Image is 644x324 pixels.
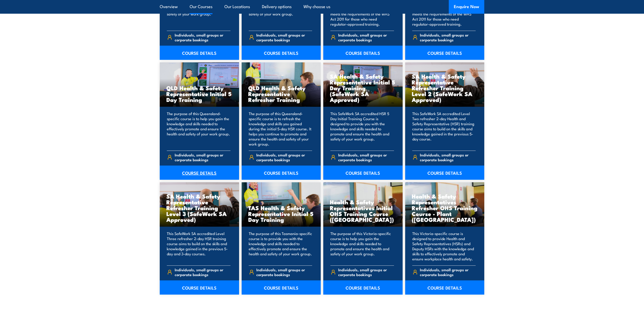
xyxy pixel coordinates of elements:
[248,85,314,102] h3: QLD Health & Safety Representative Refresher Training
[248,205,314,222] h3: TAS Health & Safety Representative Initial 5 Day Training
[412,73,478,102] h3: SA Health & Safety Representative Refresher Training Level 2 (SafeWork SA Approved)
[249,231,312,261] p: The purpose of this Tasmania-specific course is to provide you with the knowledge and skills need...
[242,280,321,295] a: COURSE DETAILS
[160,280,239,295] a: COURSE DETAILS
[420,152,476,162] span: Individuals, small groups or corporate bookings
[405,280,485,295] a: COURSE DETAILS
[412,111,476,147] p: This SafeWork SA accredited Level Two refresher 2-day Health and Safety Representative (HSR) trai...
[256,152,312,162] span: Individuals, small groups or corporate bookings
[242,46,321,60] a: COURSE DETAILS
[175,152,230,162] span: Individuals, small groups or corporate bookings
[338,32,394,42] span: Individuals, small groups or corporate bookings
[420,32,476,42] span: Individuals, small groups or corporate bookings
[166,193,232,222] h3: SA Health & Safety Representative Refresher Training Level 3 (SafeWork SA Approved)
[338,152,394,162] span: Individuals, small groups or corporate bookings
[242,166,321,180] a: COURSE DETAILS
[256,267,312,277] span: Individuals, small groups or corporate bookings
[167,231,230,261] p: This SafeWork SA accredited Level Three refresher 2-day HSR training course aims to build on the ...
[175,267,230,277] span: Individuals, small groups or corporate bookings
[323,280,403,295] a: COURSE DETAILS
[330,199,396,222] h3: Health & Safety Representatives Initial OHS Training Course ([GEOGRAPHIC_DATA])
[166,85,232,102] h3: QLD Health & Safety Representative Initial 5 Day Training
[323,46,403,60] a: COURSE DETAILS
[412,193,478,222] h3: Health & Safety Representatives Refresher OHS Training Course - Plant ([GEOGRAPHIC_DATA])
[160,46,239,60] a: COURSE DETAILS
[405,46,485,60] a: COURSE DETAILS
[175,32,230,42] span: Individuals, small groups or corporate bookings
[420,267,476,277] span: Individuals, small groups or corporate bookings
[405,166,485,180] a: COURSE DETAILS
[167,111,230,147] p: The purpose of this Queensland-specific course is to help you gain the knowledge and skills neede...
[160,166,239,180] a: COURSE DETAILS
[330,231,394,261] p: The purpose of this Victoria-specific course is to help you gain the knowledge and skills needed ...
[330,73,396,102] h3: SA Health & Safety Representative Initial 5 Day Training (SafeWork SA Approved)
[330,111,394,147] p: This SafeWork SA accredited HSR 5 Day Initial Training Course is designed to provide you with the...
[256,32,312,42] span: Individuals, small groups or corporate bookings
[249,111,312,147] p: The purpose of this Queensland-specific course is to refresh the knowledge and skills you gained ...
[323,166,403,180] a: COURSE DETAILS
[338,267,394,277] span: Individuals, small groups or corporate bookings
[412,231,476,261] p: This Victoria-specific course is designed to provide Health and Safety Representatives (HSRs) and...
